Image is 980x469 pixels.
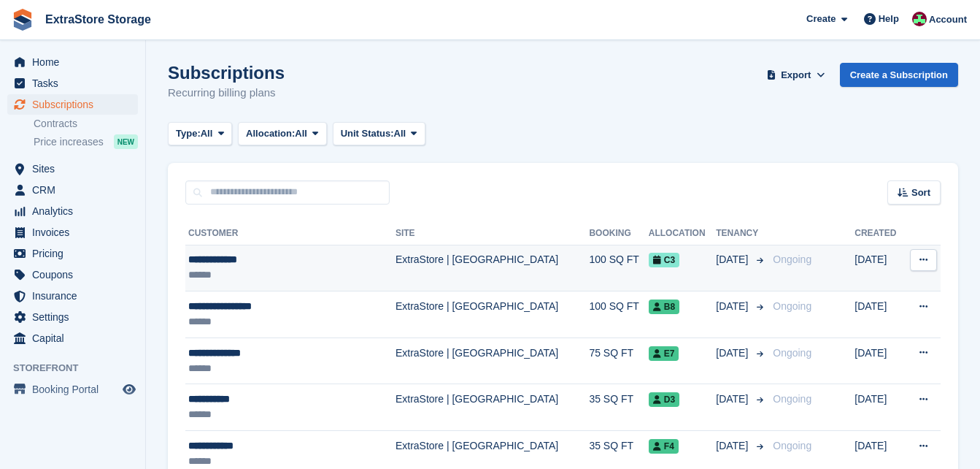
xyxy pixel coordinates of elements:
[32,243,120,264] span: Pricing
[649,392,679,407] span: D3
[7,243,138,264] a: menu
[854,291,904,338] td: [DATE]
[716,252,751,267] span: [DATE]
[716,222,767,245] th: Tenancy
[7,379,138,400] a: menu
[32,222,120,243] span: Invoices
[7,52,138,72] a: menu
[773,347,811,359] span: Ongoing
[176,126,201,141] span: Type:
[295,126,307,141] span: All
[168,63,285,83] h1: Subscriptions
[394,126,406,141] span: All
[39,7,157,31] a: ExtraStore Storage
[32,159,120,179] span: Sites
[32,328,120,348] span: Capital
[879,12,899,26] span: Help
[773,440,811,451] span: Ongoing
[773,393,811,405] span: Ongoing
[7,328,138,348] a: menu
[201,126,213,141] span: All
[589,338,648,384] td: 75 SQ FT
[764,63,828,87] button: Export
[716,438,751,454] span: [DATE]
[649,222,716,245] th: Allocation
[168,85,285,102] p: Recurring billing plans
[7,307,138,327] a: menu
[854,384,904,431] td: [DATE]
[34,117,138,131] a: Contracts
[589,291,648,338] td: 100 SQ FT
[7,180,138,200] a: menu
[911,186,930,200] span: Sort
[32,201,120,221] span: Analytics
[589,384,648,431] td: 35 SQ FT
[649,346,679,361] span: E7
[773,300,811,312] span: Ongoing
[806,12,836,26] span: Create
[589,222,648,245] th: Booking
[12,9,34,31] img: stora-icon-8386f47178a22dfd0bd8f6a31ec36ba5ce8667c1dd55bd0f319d3a0aa187defe.svg
[333,122,425,146] button: Unit Status: All
[7,201,138,221] a: menu
[32,307,120,327] span: Settings
[32,52,120,72] span: Home
[7,222,138,243] a: menu
[912,12,927,26] img: Chelsea Parker
[649,439,679,454] span: F4
[7,73,138,94] a: menu
[649,253,679,267] span: C3
[396,384,589,431] td: ExtraStore | [GEOGRAPHIC_DATA]
[13,361,145,375] span: Storefront
[7,286,138,306] a: menu
[7,264,138,285] a: menu
[341,126,394,141] span: Unit Status:
[246,126,295,141] span: Allocation:
[854,245,904,291] td: [DATE]
[32,264,120,285] span: Coupons
[168,122,232,146] button: Type: All
[716,346,751,361] span: [DATE]
[929,12,967,27] span: Account
[840,63,958,87] a: Create a Subscription
[32,286,120,306] span: Insurance
[34,134,138,150] a: Price increases NEW
[716,392,751,407] span: [DATE]
[854,338,904,384] td: [DATE]
[781,68,811,83] span: Export
[854,222,904,245] th: Created
[649,300,679,314] span: B8
[7,159,138,179] a: menu
[7,94,138,115] a: menu
[238,122,327,146] button: Allocation: All
[32,379,120,400] span: Booking Portal
[32,94,120,115] span: Subscriptions
[396,291,589,338] td: ExtraStore | [GEOGRAPHIC_DATA]
[396,222,589,245] th: Site
[396,245,589,291] td: ExtraStore | [GEOGRAPHIC_DATA]
[185,222,396,245] th: Customer
[34,135,104,149] span: Price increases
[32,73,120,94] span: Tasks
[396,338,589,384] td: ExtraStore | [GEOGRAPHIC_DATA]
[32,180,120,200] span: CRM
[120,381,138,398] a: Preview store
[773,253,811,265] span: Ongoing
[716,299,751,314] span: [DATE]
[114,134,138,149] div: NEW
[589,245,648,291] td: 100 SQ FT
